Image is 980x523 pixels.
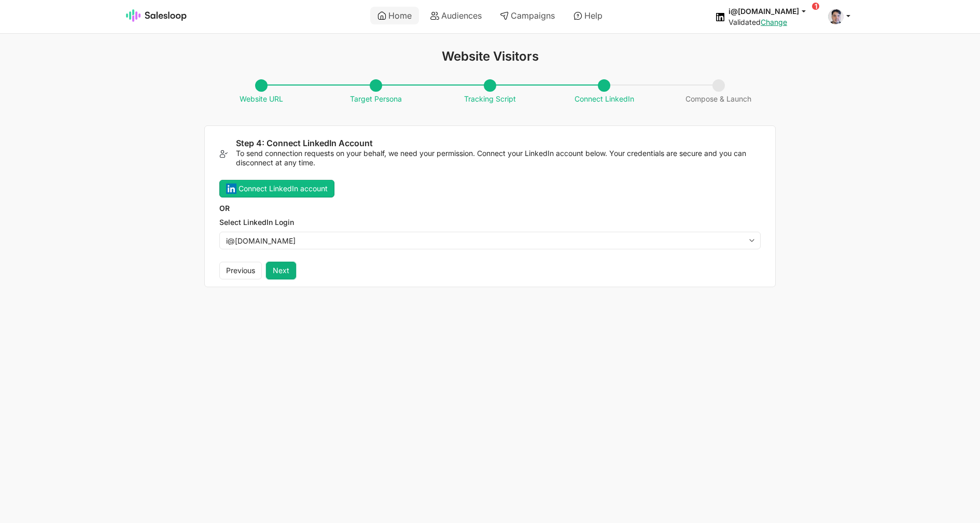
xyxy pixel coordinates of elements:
[219,180,334,197] button: Connect LinkedIn account
[569,80,639,104] span: Connect LinkedIn
[423,7,489,24] a: Audiences
[566,7,610,24] a: Help
[236,138,761,149] h2: Step 4: Connect LinkedIn Account
[345,80,407,104] span: Target Persona
[219,204,761,213] p: OR
[729,6,816,16] button: i@[DOMAIN_NAME]
[226,183,236,194] img: linkedin-square-logo.svg
[729,18,816,27] div: Validated
[236,149,761,167] p: To send connection requests on your behalf, we need your permission. Connect your LinkedIn accoun...
[493,7,562,24] a: Campaigns
[680,80,757,104] span: Compose & Launch
[219,213,761,232] label: Select LinkedIn Login
[204,49,776,64] h1: Website Visitors
[761,18,787,26] a: Change
[266,262,296,279] button: Next
[459,80,521,104] span: Tracking Script
[234,80,288,104] span: Website URL
[370,7,419,24] a: Home
[219,262,262,279] button: Previous
[126,9,187,22] img: Salesloop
